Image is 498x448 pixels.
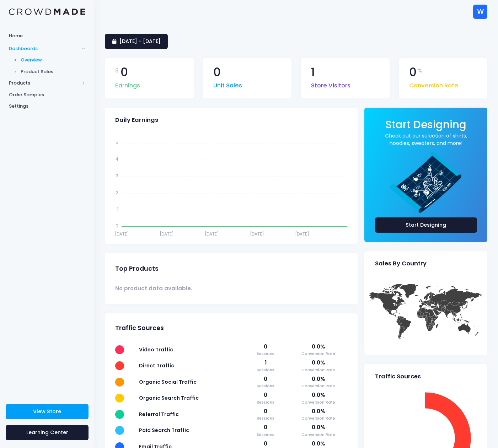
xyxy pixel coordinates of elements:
[249,440,283,448] span: 0
[116,172,118,178] tspan: 3
[375,260,427,267] span: Sales By Country
[249,383,283,389] span: Sessions
[139,378,197,385] span: Organic Social Traffic
[249,399,283,405] span: Sessions
[375,132,477,147] a: Check out our selection of shirts, hoodies, sweaters, and more!
[139,411,179,418] span: Referral Traffic
[249,432,283,438] span: Sessions
[105,34,168,49] a: [DATE] - [DATE]
[6,425,89,440] a: Learning Center
[289,432,347,438] span: Conversion Rate
[115,66,119,75] span: $
[116,156,118,162] tspan: 4
[9,103,85,110] span: Settings
[249,375,283,383] span: 0
[295,231,309,237] tspan: [DATE]
[375,217,477,233] a: Start Designing
[205,231,219,237] tspan: [DATE]
[139,427,189,434] span: Paid Search Traffic
[115,285,192,292] span: No product data available.
[9,32,85,39] span: Home
[121,66,128,78] span: 0
[249,367,283,373] span: Sessions
[115,324,164,332] span: Traffic Sources
[249,343,283,351] span: 0
[116,139,118,145] tspan: 5
[289,415,347,421] span: Conversion Rate
[289,440,347,448] span: 0.0%
[9,45,79,52] span: Dashboards
[289,407,347,415] span: 0.0%
[409,66,417,78] span: 0
[473,5,487,19] div: W
[311,66,315,78] span: 1
[249,351,283,357] span: Sessions
[250,231,264,237] tspan: [DATE]
[139,394,199,401] span: Organic Search Traffic
[116,189,118,195] tspan: 2
[385,123,466,130] a: Start Designing
[289,391,347,399] span: 0.0%
[289,399,347,405] span: Conversion Rate
[21,68,86,75] span: Product Sales
[249,391,283,399] span: 0
[33,408,61,415] span: View Store
[289,359,347,367] span: 0.0%
[139,362,174,369] span: Direct Traffic
[249,415,283,421] span: Sessions
[249,407,283,415] span: 0
[9,91,85,98] span: Order Samples
[289,367,347,373] span: Conversion Rate
[115,231,129,237] tspan: [DATE]
[9,80,79,87] span: Products
[116,222,118,228] tspan: 0
[385,117,466,132] span: Start Designing
[119,38,161,45] span: [DATE] - [DATE]
[249,359,283,367] span: 1
[409,78,458,90] span: Conversion Rate
[115,117,158,124] span: Daily Earnings
[160,231,174,237] tspan: [DATE]
[375,373,421,380] span: Traffic Sources
[289,375,347,383] span: 0.0%
[289,343,347,351] span: 0.0%
[249,423,283,431] span: 0
[418,66,423,75] span: %
[115,78,140,90] span: Earnings
[289,383,347,389] span: Conversion Rate
[9,9,85,15] img: Logo
[311,78,350,90] span: Store Visitors
[117,206,118,212] tspan: 1
[213,78,242,90] span: Unit Sales
[115,265,159,272] span: Top Products
[26,429,68,436] span: Learning Center
[289,423,347,431] span: 0.0%
[289,351,347,357] span: Conversion Rate
[21,56,86,64] span: Overview
[139,346,173,353] span: Video Traffic
[6,404,89,419] a: View Store
[213,66,221,78] span: 0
